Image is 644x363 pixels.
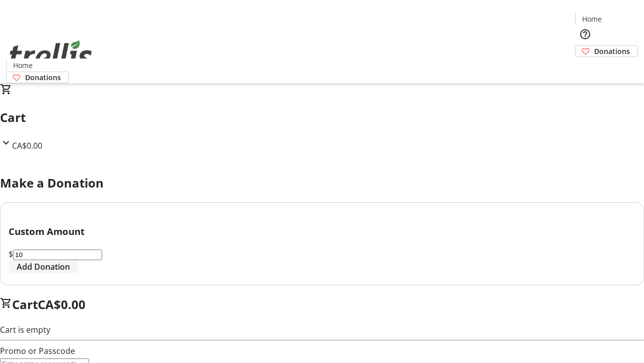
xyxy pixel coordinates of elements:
[13,60,33,71] span: Home
[17,261,70,273] span: Add Donation
[6,72,69,83] a: Donations
[13,250,102,260] input: Donation Amount
[38,296,86,313] span: CA$0.00
[582,14,602,24] span: Home
[576,14,608,24] a: Home
[9,224,635,238] h3: Custom Amount
[575,24,595,44] button: Help
[6,29,96,80] img: Orient E2E Organization 62NfgGhcA5's Logo
[9,261,78,273] button: Add Donation
[12,140,42,151] span: CA$0.00
[594,46,630,56] span: Donations
[575,45,638,57] a: Donations
[7,60,39,71] a: Home
[25,72,61,83] span: Donations
[9,249,13,260] span: $
[575,57,595,77] button: Cart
